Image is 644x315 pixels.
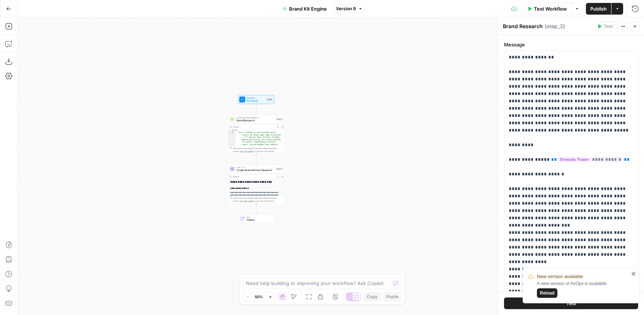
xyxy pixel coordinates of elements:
[289,5,327,12] span: Brand Kit Engine
[256,203,257,214] g: Edge from step_3 to end
[233,197,283,202] div: This output is too large & has been abbreviated for review. to view the full content.
[566,300,576,307] span: Test
[540,290,554,296] span: Reload
[537,273,583,280] span: New version available
[503,23,543,30] textarea: Brand Research
[545,23,565,30] span: ( step_2 )
[256,153,257,164] g: Edge from step_2 to step_3
[266,98,273,101] div: Inputs
[594,22,616,31] button: Test
[228,214,285,223] div: EndOutput
[383,292,401,301] button: Paste
[228,115,285,153] div: Perplexity Deep ResearchBrand ResearchStep 2Output{ "body":"Looking at the provided search result...
[586,3,611,15] button: Publish
[537,280,629,298] div: A new version of AirOps is available.
[247,218,272,222] span: Output
[228,95,285,104] div: WorkflowSet InputsInputs
[631,271,636,277] button: close
[367,293,378,300] span: Copy
[233,175,274,178] div: Output
[256,104,257,114] g: Edge from start to step_2
[247,216,272,219] span: End
[504,41,638,48] label: Message
[240,200,254,202] span: Copy the output
[590,5,607,12] span: Publish
[537,288,557,298] button: Reload
[247,96,265,99] span: Workflow
[336,5,356,12] span: Version 9
[276,167,283,171] div: Step 3
[228,129,235,132] div: 1
[333,4,366,14] button: Version 9
[534,5,567,12] span: Test Workflow
[240,150,254,152] span: Copy the output
[236,166,274,169] span: LLM · O3
[236,116,274,119] span: Perplexity Deep Research
[364,292,380,301] button: Copy
[233,129,235,132] span: Toggle code folding, rows 1 through 3
[523,3,571,15] button: Test Workflow
[504,297,638,309] button: Test
[233,125,274,128] div: Output
[247,99,265,103] span: Set Inputs
[604,23,613,30] span: Test
[276,118,283,121] div: Step 2
[236,119,274,122] span: Brand Research
[255,294,263,300] span: 50%
[278,3,331,15] button: Brand Kit Engine
[233,147,283,153] div: This output is too large & has been abbreviated for review. to view the full content.
[236,168,274,172] span: Create Brand Kit from Research
[386,293,398,300] span: Paste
